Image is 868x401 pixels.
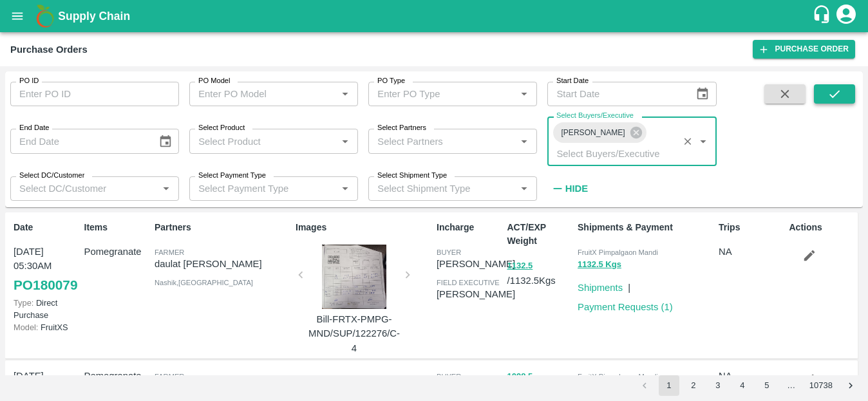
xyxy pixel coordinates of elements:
[155,279,253,286] span: Nashik , [GEOGRAPHIC_DATA]
[296,221,431,234] p: Images
[437,221,502,234] p: Incharge
[578,257,621,272] button: 1132.5 Kgs
[10,41,88,58] div: Purchase Orders
[679,133,697,150] button: Clear
[306,312,402,355] p: Bill-FRTX-PMPG-MND/SUP/122276/C-4
[719,221,784,234] p: Trips
[507,221,573,248] p: ACT/EXP Weight
[507,369,573,398] p: / 1098.5 Kgs
[556,76,589,86] label: Start Date
[84,245,150,259] p: Pomegranate
[690,82,715,106] button: Choose date
[507,258,573,288] p: / 1132.5 Kgs
[757,375,777,396] button: Go to page 5
[198,171,266,181] label: Select Payment Type
[507,369,533,384] button: 1098.5
[547,178,591,200] button: Hide
[753,40,855,59] a: Purchase Order
[812,5,835,28] div: customer-support
[516,180,533,197] button: Open
[437,257,515,271] p: [PERSON_NAME]
[719,245,784,259] p: NA
[507,259,533,274] button: 1132.5
[781,380,802,392] div: …
[10,82,179,106] input: Enter PO ID
[155,248,184,256] span: Farmer
[840,375,861,396] button: Go to next page
[193,133,333,149] input: Select Product
[58,7,812,25] a: Supply Chain
[372,86,512,102] input: Enter PO Type
[623,275,630,295] div: |
[659,375,679,396] button: page 1
[14,369,79,398] p: [DATE] 05:30AM
[437,248,461,256] span: buyer
[84,369,150,383] p: Pomegranate
[158,180,175,197] button: Open
[3,1,32,31] button: open drawer
[708,375,728,396] button: Go to page 3
[516,133,533,150] button: Open
[437,373,461,380] span: buyer
[155,257,290,271] p: daulat [PERSON_NAME]
[578,302,673,312] a: Payment Requests (1)
[14,180,154,197] input: Select DC/Customer
[632,375,863,396] nav: pagination navigation
[32,3,58,29] img: logo
[14,322,38,332] span: Model:
[14,274,77,297] a: PO180079
[19,123,49,133] label: End Date
[732,375,753,396] button: Go to page 4
[553,126,632,140] span: [PERSON_NAME]
[14,298,33,308] span: Type:
[437,287,515,301] p: [PERSON_NAME]
[578,221,713,234] p: Shipments & Payment
[193,86,333,102] input: Enter PO Model
[372,133,512,149] input: Select Partners
[377,123,426,133] label: Select Partners
[14,221,79,234] p: Date
[553,122,646,143] div: [PERSON_NAME]
[14,321,79,333] p: FruitXS
[155,221,290,234] p: Partners
[337,133,354,150] button: Open
[683,375,704,396] button: Go to page 2
[58,10,130,23] b: Supply Chain
[377,171,447,181] label: Select Shipment Type
[695,133,712,150] button: Open
[806,375,836,396] button: Go to page 10738
[337,180,354,197] button: Open
[337,86,354,102] button: Open
[193,180,316,197] input: Select Payment Type
[556,111,634,121] label: Select Buyers/Executive
[19,171,84,181] label: Select DC/Customer
[565,183,588,194] strong: Hide
[198,76,231,86] label: PO Model
[719,369,784,383] p: NA
[578,248,658,256] span: FruitX Pimpalgaon Mandi
[155,373,184,380] span: Farmer
[84,221,150,234] p: Items
[19,76,39,86] label: PO ID
[14,297,79,321] p: Direct Purchase
[198,123,245,133] label: Select Product
[547,82,685,106] input: Start Date
[516,86,533,102] button: Open
[578,373,658,380] span: FruitX Pimpalgaon Mandi
[835,3,858,30] div: account of current user
[10,129,148,153] input: End Date
[153,129,178,154] button: Choose date
[789,221,855,234] p: Actions
[578,283,623,293] a: Shipments
[437,279,500,286] span: field executive
[372,180,495,197] input: Select Shipment Type
[14,245,79,274] p: [DATE] 05:30AM
[377,76,405,86] label: PO Type
[551,145,674,162] input: Select Buyers/Executive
